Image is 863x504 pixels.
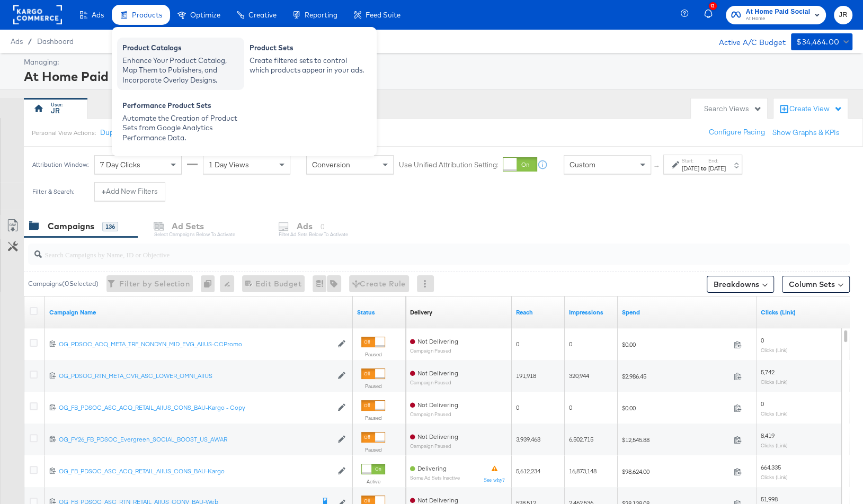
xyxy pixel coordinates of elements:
[682,157,699,164] label: Start:
[28,279,99,289] div: Campaigns ( 0 Selected)
[417,464,447,472] span: Delivering
[417,496,458,504] span: Not Delivering
[761,495,778,503] span: 51,998
[361,478,385,485] label: Active
[59,340,332,349] a: OG_PDSOC_ACQ_META_TRF_NONDYN_MID_EVG_AllUS-CCPromo
[361,446,385,453] label: Paused
[312,160,350,169] span: Conversion
[248,11,277,19] span: Creative
[59,467,332,476] a: OG_FB_PDSOC_ASC_ACQ_RETAIL_AllUS_CONS_BAU-Kargo
[708,33,786,49] div: Active A/C Budget
[701,123,772,142] button: Configure Pacing
[51,106,60,116] div: JR
[772,128,840,138] button: Show Graphs & KPIs
[305,11,337,19] span: Reporting
[102,186,106,196] strong: +
[516,308,560,317] a: The number of people your ad was served to.
[48,220,94,232] div: Campaigns
[708,157,726,164] label: End:
[761,474,788,480] sub: Clicks (Link)
[417,337,458,345] span: Not Delivering
[410,308,432,317] div: Delivery
[132,11,162,19] span: Products
[709,2,717,10] div: 12
[761,336,764,344] span: 0
[366,11,401,19] span: Feed Suite
[417,433,458,440] span: Not Delivering
[516,340,519,348] span: 0
[190,11,220,19] span: Optimize
[516,435,540,443] span: 3,939,468
[761,400,764,408] span: 0
[516,372,536,380] span: 191,918
[357,308,402,317] a: Shows the current state of your Ad Campaign.
[516,467,540,475] span: 5,612,234
[570,160,595,169] span: Custom
[92,11,104,19] span: Ads
[100,128,131,138] button: Duplicate
[746,15,810,23] span: At Home
[834,6,852,24] button: JR
[569,340,572,348] span: 0
[361,415,385,421] label: Paused
[782,276,850,293] button: Column Sets
[24,57,850,67] div: Managing:
[569,403,572,411] span: 0
[791,33,852,50] button: $34,464.00
[32,188,75,195] div: Filter & Search:
[761,368,775,376] span: 5,742
[726,6,826,24] button: At Home Paid SocialAt Home
[94,182,165,201] button: +Add New Filters
[761,308,858,317] a: The number of clicks on links appearing on your ad or Page that direct people to your sites off F...
[702,5,720,25] button: 12
[42,240,776,260] input: Search Campaigns by Name, ID or Objective
[410,308,432,317] a: Reflects the ability of your Ad Campaign to achieve delivery based on ad states, schedule and bud...
[761,431,775,439] span: 8,419
[23,37,37,46] span: /
[652,165,662,168] span: ↑
[410,380,458,385] sub: Campaign Paused
[59,340,332,348] div: OG_PDSOC_ACQ_META_TRF_NONDYN_MID_EVG_AllUS-CCPromo
[622,404,729,412] span: $0.00
[100,160,140,169] span: 7 Day Clicks
[11,37,23,46] span: Ads
[410,443,458,449] sub: Campaign Paused
[59,435,332,444] div: OG_FY26_FB_PDSOC_Evergreen_SOCIAL_BOOST_US_AWAR
[209,160,249,169] span: 1 Day Views
[707,276,774,293] button: Breakdowns
[761,379,788,385] sub: Clicks (Link)
[59,467,332,475] div: OG_FB_PDSOC_ASC_ACQ_RETAIL_AllUS_CONS_BAU-Kargo
[622,308,752,317] a: The total amount spent to date.
[704,104,762,114] div: Search Views
[59,403,332,412] a: OG_FB_PDSOC_ASC_ACQ_RETAIL_AllUS_CONS_BAU-Kargo - Copy
[410,348,458,354] sub: Campaign Paused
[838,9,848,21] span: JR
[746,6,810,17] span: At Home Paid Social
[410,411,458,417] sub: Campaign Paused
[569,372,589,380] span: 320,944
[761,463,781,471] span: 664,335
[49,308,349,317] a: Your campaign name.
[789,104,842,114] div: Create View
[24,67,850,85] div: At Home Paid Social
[102,222,118,231] div: 136
[761,347,788,353] sub: Clicks (Link)
[417,369,458,377] span: Not Delivering
[59,372,332,381] a: OG_PDSOC_RTN_META_CVR_ASC_LOWER_OMNI_AllUS
[622,372,729,380] span: $2,986.45
[361,383,385,390] label: Paused
[699,164,708,172] strong: to
[32,129,96,137] div: Personal View Actions:
[59,372,332,380] div: OG_PDSOC_RTN_META_CVR_ASC_LOWER_OMNI_AllUS
[569,308,613,317] a: The number of times your ad was served. On mobile apps an ad is counted as served the first time ...
[761,442,788,448] sub: Clicks (Link)
[399,160,499,170] label: Use Unified Attribution Setting:
[37,37,74,46] a: Dashboard
[569,467,597,475] span: 16,873,148
[708,164,726,173] div: [DATE]
[410,475,460,481] sub: Some Ad Sets Inactive
[361,351,385,358] label: Paused
[622,467,729,475] span: $98,624.00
